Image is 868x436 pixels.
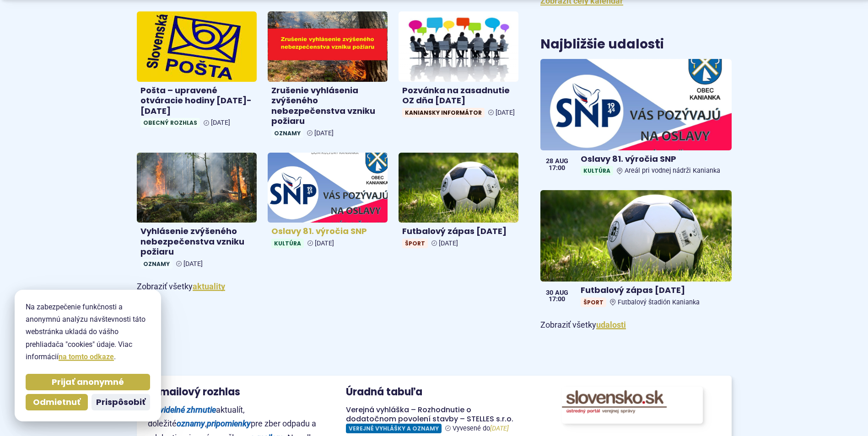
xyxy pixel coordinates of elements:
span: Futbalový štadión Kanianka [618,298,700,306]
strong: oznamy [177,419,205,428]
h3: E-mailový rozhlas [148,387,324,398]
h4: Pošta – upravené otváracie hodiny [DATE]-[DATE] [140,85,253,117]
h4: Oslavy 81. výročia SNP [581,154,728,165]
h4: Oslavy 81. výročia SNP [271,226,384,237]
a: Oslavy 81. výročia SNP Kultúra [DATE] [268,153,388,252]
span: aug [555,158,568,165]
h3: Úradná tabuľa [346,387,422,398]
a: Zobraziť všetky udalosti [596,320,626,330]
a: Futbalový zápas [DATE] Šport [DATE] [399,153,518,252]
h4: Verejná vyhláška – Rozhodnutie o dodatočnom povolení stavby – STELLES s.r.o. [346,405,522,424]
button: Prispôsobiť [92,394,150,410]
span: Oznamy [140,259,173,269]
h3: Najbližšie udalosti [540,37,664,52]
h4: Zrušenie vyhlásenia zvýšeného nebezpečenstva vzniku požiaru [271,85,384,127]
strong: Pravidelné zhrnutie [148,405,216,415]
span: [DATE] [496,109,515,117]
span: [DATE] [439,239,458,247]
strong: pripomienky [207,419,251,428]
a: Oslavy 81. výročia SNP KultúraAreál pri vodnej nádrži Kanianka 28 aug 17:00 [540,59,731,180]
span: Prispôsobiť [96,397,146,408]
span: 17:00 [546,296,568,303]
a: Zobraziť všetky aktuality [193,282,225,291]
a: Pozvánka na zasadnutie OZ dňa [DATE] Kaniansky informátor [DATE] [399,11,518,121]
span: Kultúra [271,239,304,248]
h4: Futbalový zápas [DATE] [581,285,728,296]
span: Areál pri vodnej nádrži Kanianka [625,167,720,175]
a: Zrušenie vyhlásenia zvýšeného nebezpečenstva vzniku požiaru Oznamy [DATE] [268,11,388,142]
a: Verejná vyhláška – Rozhodnutie o dodatočnom povolení stavby – STELLES s.r.o. Verejné vyhlášky a o... [346,405,522,433]
span: 17:00 [546,165,568,171]
span: [DATE] [314,129,334,137]
span: Prijať anonymné [52,377,124,388]
a: Vyhlásenie zvýšeného nebezpečenstva vzniku požiaru Oznamy [DATE] [137,153,257,272]
span: [DATE] [183,260,203,268]
h4: Vyhlásenie zvýšeného nebezpečenstva vzniku požiaru [140,226,253,257]
h4: Futbalový zápas [DATE] [402,226,515,237]
p: Zobraziť všetky [137,280,519,294]
img: Odkaz na portál www.slovensko.sk [562,387,703,424]
p: Zobraziť všetky [540,318,731,332]
span: Šport [581,298,606,307]
span: aug [555,290,568,296]
span: [DATE] [315,239,334,247]
span: [DATE] [211,119,230,127]
p: Na zabezpečenie funkčnosti a anonymnú analýzu návštevnosti táto webstránka ukladá do vášho prehli... [26,301,150,363]
button: Odmietnuť [26,394,88,410]
span: 28 [546,158,553,165]
span: Kaniansky informátor [402,108,485,117]
span: Odmietnuť [33,397,81,408]
span: 30 [546,290,553,296]
a: na tomto odkaze [59,352,114,361]
a: Pošta – upravené otváracie hodiny [DATE]-[DATE] Obecný rozhlas [DATE] [137,11,257,131]
button: Prijať anonymné [26,374,150,390]
span: Kultúra [581,166,613,175]
span: Oznamy [271,128,303,138]
span: Šport [402,239,428,248]
h4: Pozvánka na zasadnutie OZ dňa [DATE] [402,85,515,106]
span: Obecný rozhlas [140,118,200,128]
a: Futbalový zápas [DATE] ŠportFutbalový štadión Kanianka 30 aug 17:00 [540,190,731,311]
